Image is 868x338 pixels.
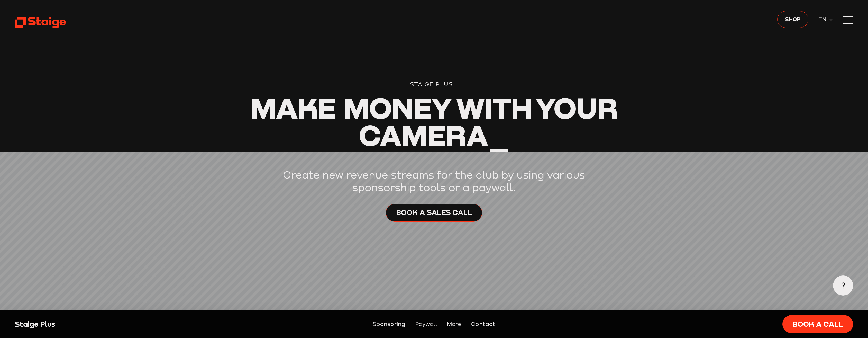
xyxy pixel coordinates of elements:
span: EN [818,15,829,24]
a: Contact [471,320,495,328]
a: Shop [777,11,808,28]
span: Shop [785,15,801,23]
span: Make Money With Your Camera_ [250,90,618,153]
div: Staige Plus_ [226,80,642,89]
p: Create new revenue streams for the club by using various sponsorship tools or a paywall. [260,169,607,194]
a: Book a sales call [386,204,482,222]
div: Staige Plus [15,319,219,329]
span: Book a sales call [396,207,472,217]
a: Sponsoring [373,320,405,328]
a: Book a call [782,315,853,333]
a: More [447,320,461,328]
a: Paywall [415,320,437,328]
